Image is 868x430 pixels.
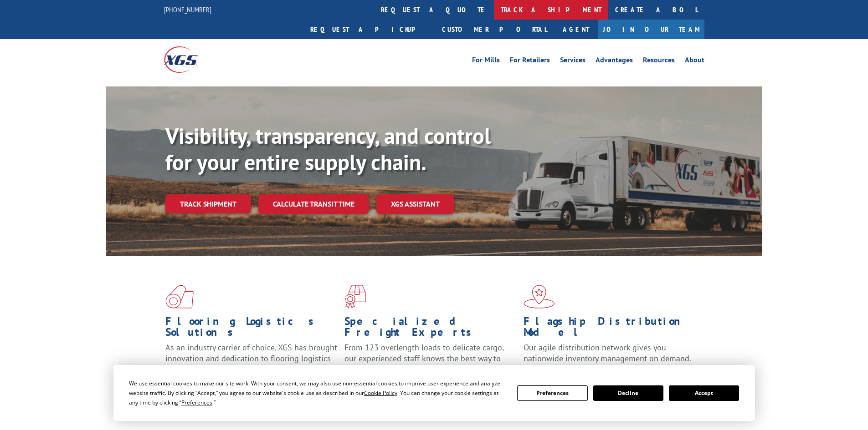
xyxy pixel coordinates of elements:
button: Preferences [517,385,587,401]
a: Calculate transit time [258,194,369,214]
a: Join Our Team [598,20,704,39]
p: From 123 overlength loads to delicate cargo, our experienced staff knows the best way to move you... [344,342,517,383]
a: For Mills [472,56,500,66]
h1: Specialized Freight Experts [344,316,517,342]
a: Resources [643,56,675,66]
a: Services [560,56,586,66]
h1: Flagship Distribution Model [524,316,696,342]
b: Visibility, transparency, and control for your entire supply chain. [165,121,491,176]
img: xgs-icon-flagship-distribution-model-red [524,285,555,309]
img: xgs-icon-total-supply-chain-intelligence-red [165,285,194,309]
a: About [685,56,704,66]
div: We use essential cookies to make our site work. With your consent, we may also use non-essential ... [129,379,506,407]
h1: Flooring Logistics Solutions [165,316,338,342]
a: [PHONE_NUMBER] [164,5,211,14]
a: Agent [554,20,598,39]
button: Accept [669,385,739,401]
span: Our agile distribution network gives you nationwide inventory management on demand. [524,342,691,364]
span: Preferences [181,399,212,406]
button: Decline [593,385,663,401]
div: Cookie Consent Prompt [113,365,755,421]
span: As an industry carrier of choice, XGS has brought innovation and dedication to flooring logistics... [165,342,337,374]
img: xgs-icon-focused-on-flooring-red [344,285,366,309]
a: Customer Portal [435,20,554,39]
span: Cookie Policy [364,389,397,397]
a: XGS ASSISTANT [376,194,454,214]
a: For Retailers [510,56,550,66]
a: Request a pickup [303,20,435,39]
a: Track shipment [165,194,251,213]
a: Advantages [596,56,633,66]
